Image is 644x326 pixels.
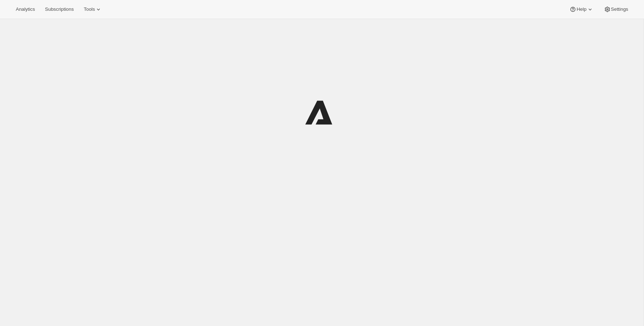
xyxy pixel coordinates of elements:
span: Settings [611,6,628,12]
button: Tools [79,4,106,14]
span: Tools [84,6,95,12]
span: Subscriptions [45,6,74,12]
button: Analytics [11,4,39,14]
span: Help [576,6,586,12]
button: Subscriptions [41,4,78,14]
span: Analytics [16,6,35,12]
button: Settings [599,4,633,14]
button: Help [565,4,598,14]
